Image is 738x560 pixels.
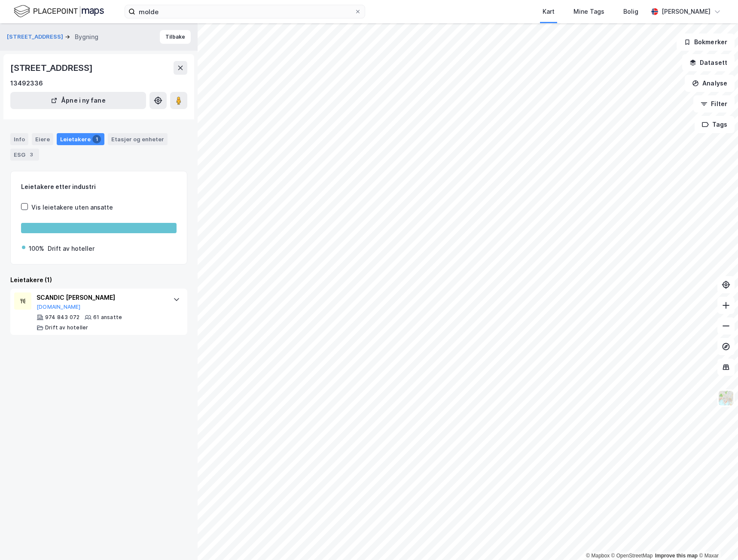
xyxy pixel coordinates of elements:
[685,75,735,92] button: Analyse
[695,519,738,560] iframe: Chat Widget
[45,314,79,321] div: 974 843 072
[48,243,95,254] div: Drift av hoteller
[655,553,698,559] a: Improve this map
[57,133,104,145] div: Leietakere
[160,30,191,44] button: Tilbake
[693,95,735,113] button: Filter
[31,202,113,213] div: Vis leietakere uten ansatte
[718,390,734,406] img: Z
[10,61,95,75] div: [STREET_ADDRESS]
[92,135,101,143] div: 1
[37,304,81,310] button: [DOMAIN_NAME]
[695,519,738,560] div: Kontrollprogram for chat
[14,4,104,19] img: logo.f888ab2527a4732fd821a326f86c7f29.svg
[93,314,122,321] div: 61 ansatte
[10,133,28,145] div: Info
[573,6,604,17] div: Mine Tags
[111,135,164,143] div: Etasjer og enheter
[21,182,177,192] div: Leietakere etter industri
[27,150,36,159] div: 3
[10,78,43,88] div: 13492336
[623,6,638,17] div: Bolig
[29,243,44,254] div: 100%
[695,116,735,133] button: Tags
[10,275,187,285] div: Leietakere (1)
[543,6,555,17] div: Kart
[7,33,65,41] button: [STREET_ADDRESS]
[37,292,165,303] div: SCANDIC [PERSON_NAME]
[677,33,735,51] button: Bokmerker
[586,553,610,559] a: Mapbox
[10,149,39,161] div: ESG
[75,32,98,42] div: Bygning
[611,553,653,559] a: OpenStreetMap
[135,5,354,18] input: Søk på adresse, matrikkel, gårdeiere, leietakere eller personer
[662,6,711,17] div: [PERSON_NAME]
[45,324,88,331] div: Drift av hoteller
[32,133,53,145] div: Eiere
[682,54,735,71] button: Datasett
[10,92,146,109] button: Åpne i ny fane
